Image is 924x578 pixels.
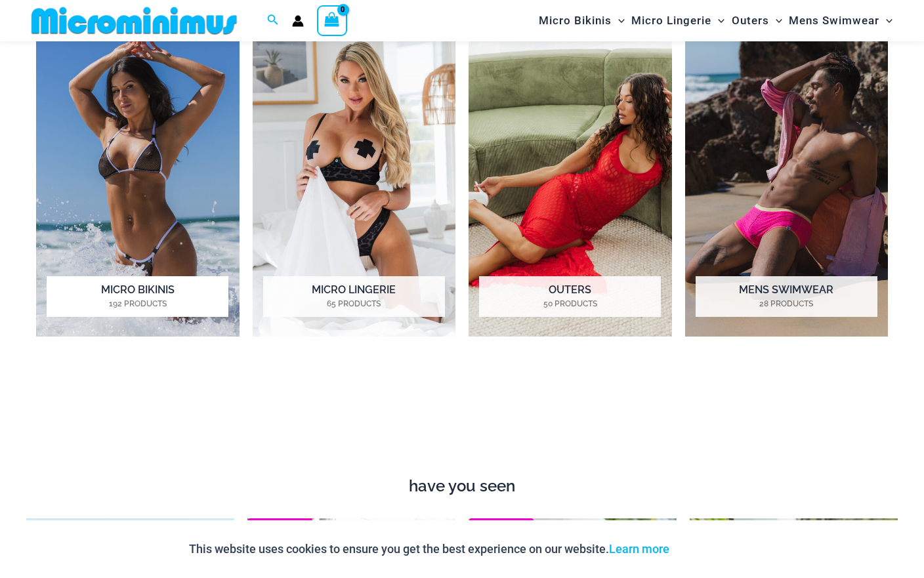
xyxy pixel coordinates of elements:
[36,371,888,470] iframe: TrustedSite Certified
[26,6,242,35] img: MM SHOP LOGO FLAT
[612,4,625,37] span: Menu Toggle
[631,4,711,37] span: Micro Lingerie
[628,4,728,37] a: Micro LingerieMenu ToggleMenu Toggle
[36,22,240,337] img: Micro Bikinis
[789,4,879,37] span: Mens Swimwear
[253,22,456,337] a: Visit product category Micro Lingerie
[47,276,228,317] h2: Micro Bikinis
[732,4,769,37] span: Outers
[189,539,669,559] p: This website uses cookies to ensure you get the best experience on our website.
[292,15,304,27] a: Account icon link
[696,298,877,310] mark: 28 Products
[711,4,724,37] span: Menu Toggle
[539,4,612,37] span: Micro Bikinis
[26,477,898,496] h4: have you seen
[534,2,898,39] nav: Site Navigation
[469,22,672,337] img: Outers
[253,22,456,337] img: Micro Lingerie
[609,542,669,556] a: Learn more
[317,5,347,35] a: View Shopping Cart, empty
[696,276,877,317] h2: Mens Swimwear
[263,276,445,317] h2: Micro Lingerie
[685,22,889,337] img: Mens Swimwear
[263,298,445,310] mark: 65 Products
[535,4,628,37] a: Micro BikinisMenu ToggleMenu Toggle
[685,22,889,337] a: Visit product category Mens Swimwear
[786,4,896,37] a: Mens SwimwearMenu ToggleMenu Toggle
[728,4,786,37] a: OutersMenu ToggleMenu Toggle
[769,4,782,37] span: Menu Toggle
[479,276,661,317] h2: Outers
[47,298,228,310] mark: 192 Products
[36,22,240,337] a: Visit product category Micro Bikinis
[267,12,279,29] a: Search icon link
[679,533,735,565] button: Accept
[879,4,892,37] span: Menu Toggle
[479,298,661,310] mark: 50 Products
[469,22,672,337] a: Visit product category Outers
